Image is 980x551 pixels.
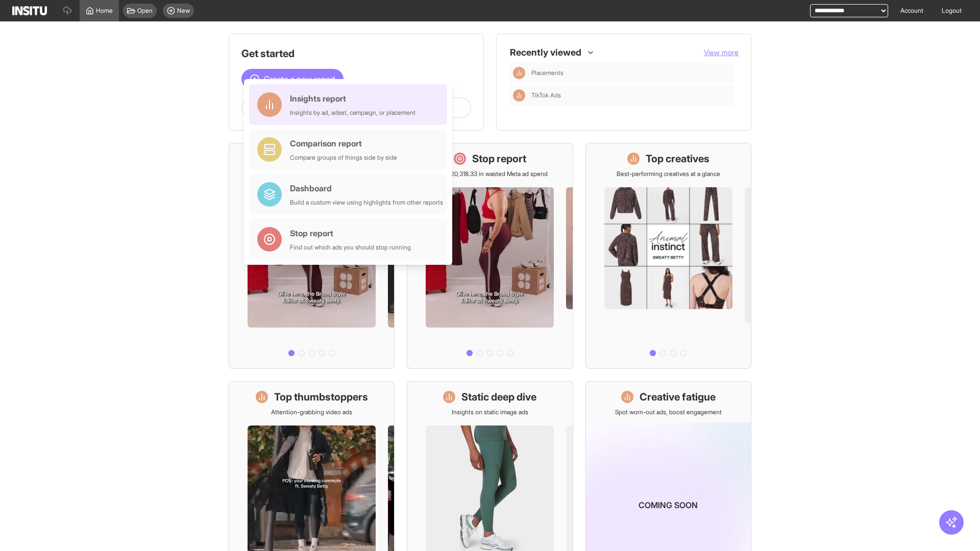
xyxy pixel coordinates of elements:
h1: Top creatives [646,152,709,166]
span: TikTok Ads [531,91,561,99]
h1: Top thumbstoppers [274,390,368,404]
button: Create a new report [241,69,344,89]
div: Insights [513,89,525,102]
div: Dashboard [290,182,443,194]
span: Create a new report [264,73,335,85]
p: Insights on static image ads [452,408,528,416]
span: Home [96,7,113,15]
p: Best-performing creatives at a glance [617,170,720,178]
button: View more [704,47,739,58]
span: Open [137,7,153,15]
p: Attention-grabbing video ads [271,408,352,416]
div: Insights report [290,92,415,105]
a: Stop reportSave £20,318.33 in wasted Meta ad spend [407,143,573,369]
div: Find out which ads you should stop running [290,243,411,252]
a: Top creativesBest-performing creatives at a glance [585,143,751,369]
h1: Get started [241,46,471,61]
div: Comparison report [290,137,397,149]
div: Stop report [290,227,411,239]
h1: Stop report [472,152,526,166]
a: What's live nowSee all active ads instantly [229,143,395,369]
div: Insights [513,67,525,79]
span: TikTok Ads [531,91,730,99]
span: New [177,7,190,15]
h1: Static deep dive [461,390,536,404]
img: Logo [12,6,47,15]
p: Save £20,318.33 in wasted Meta ad spend [432,170,548,178]
span: View more [704,48,739,57]
div: Insights by ad, adset, campaign, or placement [290,109,415,117]
span: Placements [531,69,563,77]
div: Build a custom view using highlights from other reports [290,198,443,207]
div: Compare groups of things side by side [290,154,397,162]
span: Placements [531,69,730,77]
